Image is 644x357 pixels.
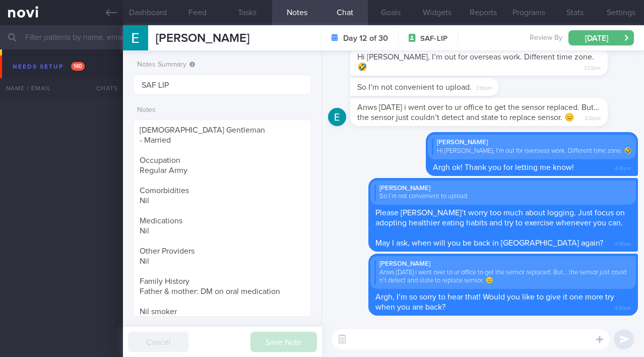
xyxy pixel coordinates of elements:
[432,139,632,147] div: [PERSON_NAME]
[374,193,632,201] div: So I’m not convenient to upload.
[10,60,87,74] div: Needs setup
[615,162,631,172] span: 4:36pm
[615,238,631,248] span: 4:38pm
[374,269,632,285] div: Anws [DATE] i went over to ur office to get the sensor replaced. But… the sensor just couldn’t de...
[433,163,574,171] span: Argh ok! Thank you for letting me know!
[476,82,492,92] span: 3:30pm
[585,112,601,122] span: 3:32pm
[584,62,601,72] span: 3:29pm
[357,103,599,122] span: Anws [DATE] i went over to ur office to get the sensor replaced. But… the sensor just couldn’t de...
[374,185,632,193] div: [PERSON_NAME]
[156,32,249,44] span: [PERSON_NAME]
[375,239,603,247] span: May I ask, when will you be back in [GEOGRAPHIC_DATA] again?
[137,106,307,115] label: Notes
[530,34,562,43] span: Review By
[343,33,388,43] strong: Day 12 of 30
[357,83,472,91] span: So I’m not convenient to upload.
[432,147,632,155] div: Hi [PERSON_NAME], I’m out for overseas work. Different time zone. 🤣
[83,78,123,98] div: Chats
[71,62,85,71] span: 140
[374,260,632,268] div: [PERSON_NAME]
[137,61,307,70] label: Notes Summary
[357,53,594,71] span: Hi [PERSON_NAME], I’m out for overseas work. Different time zone. 🤣
[375,293,614,311] span: Argh, I’m so sorry to hear that! Would you like to give it one more try when you are back?
[420,34,447,44] span: SAF-LIP
[375,209,625,227] span: Please [PERSON_NAME]’t worry too much about logging. Just focus on adopting healthier eating habi...
[568,30,634,45] button: [DATE]
[615,302,631,312] span: 4:39pm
